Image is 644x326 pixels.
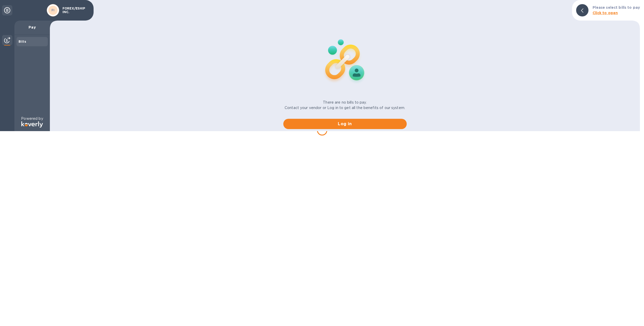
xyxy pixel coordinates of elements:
img: Logo [21,121,43,128]
p: Pay [19,25,46,30]
p: FOREX/ESHIP INC. [62,7,88,14]
p: There are no bills to pay. Contact your vendor or Log in to get all the benefits of our system. [285,100,405,111]
b: FI [51,8,55,12]
p: Powered by [21,116,43,121]
b: Bills [19,40,26,43]
b: Click to open [593,11,618,15]
b: Please select bills to pay [593,5,640,10]
button: Log in [283,119,407,129]
span: Log in [287,121,403,127]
